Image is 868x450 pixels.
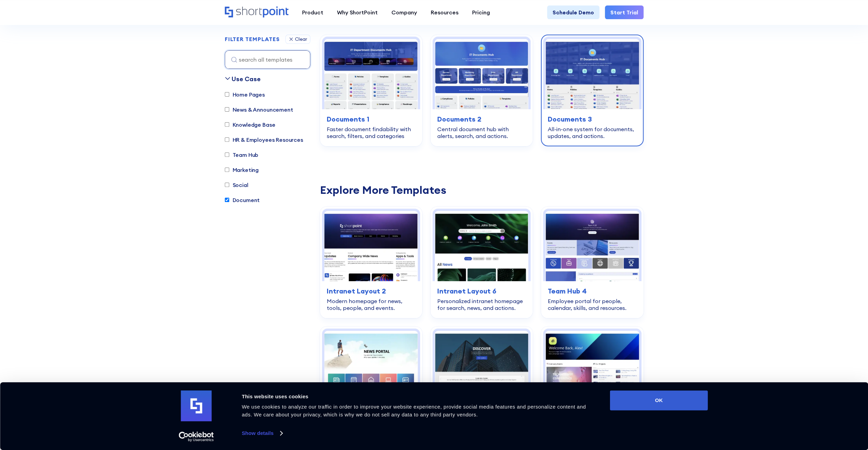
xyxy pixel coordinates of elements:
[225,105,293,114] label: News & Announcement
[302,8,323,16] div: Product
[337,8,378,16] div: Why ShortPoint
[435,39,528,109] img: Documents 2 – Document Management Template: Central document hub with alerts, search, and actions.
[605,5,644,19] a: Start Trial
[545,331,639,401] img: News Portal 5 – Intranet Company News Template: Company news hub with events, projects, and stories.
[435,211,528,281] img: Intranet Layout 6 – SharePoint Homepage Design: Personalized intranet homepage for search, news, ...
[295,5,330,19] a: Product
[545,211,639,281] img: Team Hub 4 – SharePoint Employee Portal Template: Employee portal for people, calendar, skills, a...
[548,298,636,311] div: Employee portal for people, calendar, skills, and resources.
[225,121,275,129] label: Knowledge Base
[225,50,310,69] input: search all templates
[320,35,422,146] a: Documents 1 – SharePoint Document Library Template: Faster document findability with search, filt...
[320,185,644,196] div: Explore More Templates
[391,8,417,16] div: Company
[232,74,261,84] div: Use Case
[472,8,490,16] div: Pricing
[435,331,528,401] img: News Portal 4 – Intranet Feed Template: Company feed for news, events, and department updates.
[225,137,229,142] input: HR & Employees Resources
[225,166,259,174] label: Marketing
[225,90,265,99] label: Home Pages
[330,5,385,19] a: Why ShortPoint
[548,114,636,124] h3: Documents 3
[327,114,415,124] h3: Documents 1
[430,326,533,438] a: News Portal 4 – Intranet Feed Template: Company feed for news, events, and department updates.New...
[225,92,229,97] input: Home Pages
[324,39,418,109] img: Documents 1 – SharePoint Document Library Template: Faster document findability with search, filt...
[385,5,424,19] a: Company
[225,136,303,144] label: HR & Employees Resources
[327,298,415,311] div: Modern homepage for news, tools, people, and events.
[225,7,288,18] a: Home
[430,207,533,318] a: Intranet Layout 6 – SharePoint Homepage Design: Personalized intranet homepage for search, news, ...
[431,8,458,16] div: Resources
[541,35,643,146] a: Documents 3 – Document Management System Template: All-in-one system for documents, updates, and ...
[430,35,533,146] a: Documents 2 – Document Management Template: Central document hub with alerts, search, and actions...
[324,211,418,281] img: Intranet Layout 2 – SharePoint Homepage Design: Modern homepage for news, tools, people, and events.
[225,181,248,189] label: Social
[547,5,599,19] a: Schedule Demo
[225,122,229,127] input: Knowledge Base
[424,5,465,19] a: Resources
[242,392,595,401] div: This website uses cookies
[242,428,282,438] a: Show details
[437,298,526,311] div: Personalized intranet homepage for search, news, and actions.
[225,36,280,42] div: FILTER TEMPLATES
[225,183,229,187] input: Social
[465,5,497,19] a: Pricing
[181,390,212,421] img: logo
[225,198,229,202] input: Document
[225,167,229,172] input: Marketing
[225,107,229,112] input: News & Announcement
[541,326,643,438] a: News Portal 5 – Intranet Company News Template: Company news hub with events, projects, and stori...
[548,286,636,296] h3: Team Hub 4
[437,126,526,139] div: Central document hub with alerts, search, and actions.
[437,286,526,296] h3: Intranet Layout 6
[541,207,643,318] a: Team Hub 4 – SharePoint Employee Portal Template: Employee portal for people, calendar, skills, a...
[548,126,636,139] div: All-in-one system for documents, updates, and actions.
[320,326,422,438] a: News Portal 3 – SharePoint Newsletter Template: Company news hub for updates, events, and stories...
[437,114,526,124] h3: Documents 2
[295,37,307,41] div: Clear
[545,39,639,109] img: Documents 3 – Document Management System Template: All-in-one system for documents, updates, and ...
[327,126,415,139] div: Faster document findability with search, filters, and categories
[225,151,259,159] label: Team Hub
[242,404,586,417] span: We use cookies to analyze our traffic in order to improve your website experience, provide social...
[166,432,226,442] a: Usercentrics Cookiebot - opens in a new window
[324,331,418,401] img: News Portal 3 – SharePoint Newsletter Template: Company news hub for updates, events, and stories.
[320,207,422,318] a: Intranet Layout 2 – SharePoint Homepage Design: Modern homepage for news, tools, people, and even...
[327,286,415,296] h3: Intranet Layout 2
[225,152,229,157] input: Team Hub
[225,196,260,204] label: Document
[610,390,708,410] button: OK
